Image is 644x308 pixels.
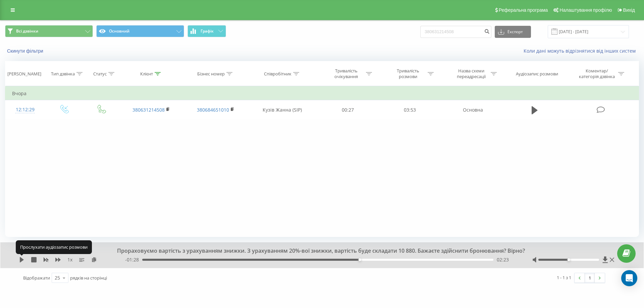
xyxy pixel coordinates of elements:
span: 1 x [67,256,72,263]
span: 02:23 [497,256,509,263]
a: 380684651010 [197,107,229,113]
td: Вчора [5,87,639,100]
span: Графік [201,29,214,34]
td: 00:27 [317,100,379,120]
button: Всі дзвінки [5,25,93,37]
a: 380631214508 [132,107,165,113]
button: Основний [96,25,184,37]
td: 03:53 [379,100,440,120]
div: 12:12:29 [12,103,38,116]
div: [PERSON_NAME] [7,71,41,77]
div: Прораховуємо вартість з урахуванням знижки. З урахуванням 20%-вої знижки, вартість буде складати ... [79,247,556,255]
div: Тривалість розмови [390,68,426,79]
span: Всі дзвінки [16,28,38,34]
div: Клієнт [140,71,153,77]
div: Accessibility label [359,258,361,261]
a: Коли дані можуть відрізнятися вiд інших систем [524,48,639,54]
a: 1 [585,273,595,283]
div: Тип дзвінка [51,71,75,77]
div: Назва схеми переадресації [453,68,489,79]
div: Статус [93,71,107,77]
div: Тривалість очікування [328,68,364,79]
span: рядків на сторінці [70,275,107,281]
div: Accessibility label [567,258,570,261]
div: Open Intercom Messenger [621,270,637,286]
span: Реферальна програма [499,7,548,13]
div: Аудіозапис розмови [516,71,558,77]
td: Основна [441,100,505,120]
span: Вихід [623,7,635,13]
div: Співробітник [264,71,291,77]
div: 25 [55,274,60,281]
div: Бізнес номер [197,71,225,77]
span: Відображати [23,275,50,281]
button: Скинути фільтри [5,48,47,54]
div: 1 - 1 з 1 [557,274,571,281]
button: Графік [187,25,226,37]
td: Кузів Жанна (SIP) [248,100,317,120]
span: Налаштування профілю [559,7,612,13]
input: Пошук за номером [420,26,491,38]
div: Прослухати аудіозапис розмови [16,240,92,254]
div: Коментар/категорія дзвінка [577,68,616,79]
span: - 01:28 [125,256,142,263]
button: Експорт [495,26,531,38]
